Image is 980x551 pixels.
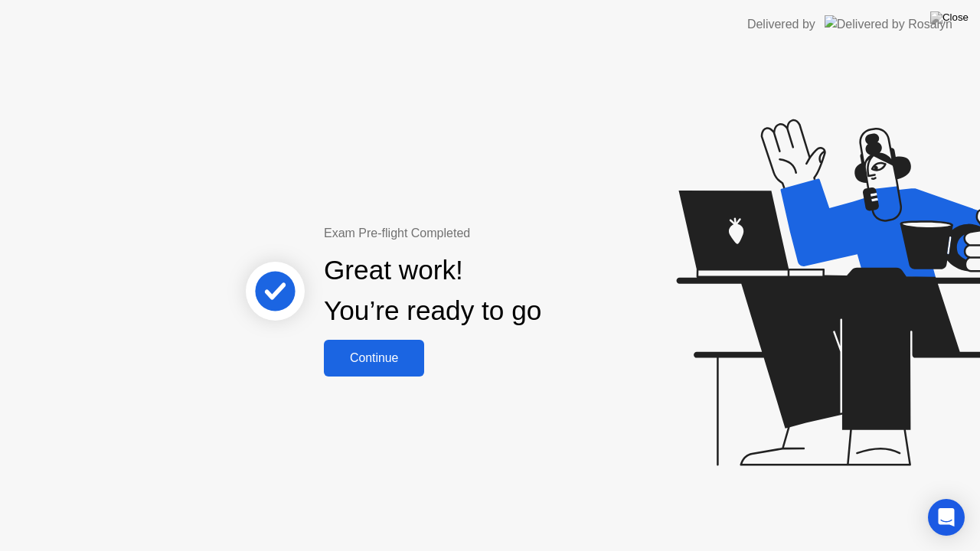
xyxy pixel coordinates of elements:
img: Close [930,11,969,24]
div: Exam Pre-flight Completed [324,224,640,243]
div: Delivered by [747,15,815,34]
div: Great work! You’re ready to go [324,250,541,331]
div: Continue [328,351,420,365]
div: Open Intercom Messenger [928,499,965,536]
button: Continue [324,340,424,377]
img: Delivered by Rosalyn [825,15,952,33]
